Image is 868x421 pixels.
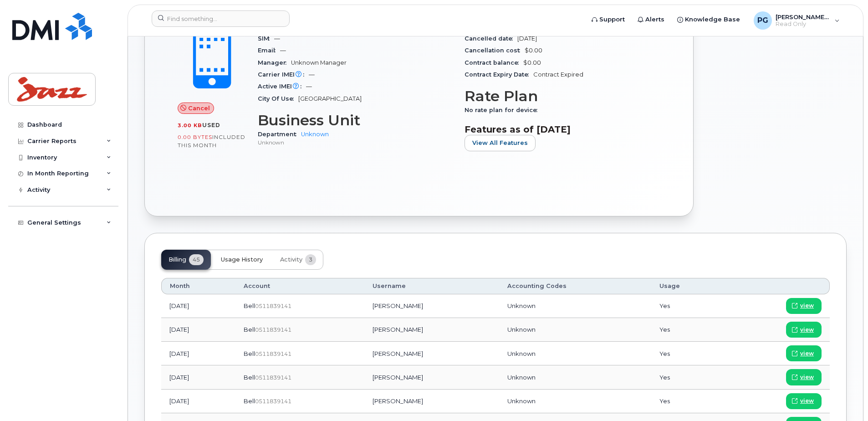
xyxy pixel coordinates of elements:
[800,302,814,310] span: view
[364,318,499,342] td: [PERSON_NAME]
[364,390,499,413] td: [PERSON_NAME]
[507,397,536,405] span: Unknown
[255,303,291,309] span: 0511839141
[161,294,235,318] td: [DATE]
[161,390,235,413] td: [DATE]
[309,71,315,78] span: —
[255,326,291,333] span: 0511839141
[800,397,814,405] span: view
[757,15,768,26] span: PG
[306,83,312,90] span: —
[298,95,362,102] span: [GEOGRAPHIC_DATA]
[178,122,202,128] span: 3.00 KB
[188,104,210,113] span: Cancel
[258,59,291,66] span: Manager
[465,88,660,104] h3: Rate Plan
[507,350,536,357] span: Unknown
[202,122,220,128] span: used
[525,47,542,54] span: $0.00
[465,135,536,151] button: View All Features
[258,71,309,78] span: Carrier IMEI
[161,342,235,365] td: [DATE]
[244,397,255,405] span: Bell
[258,95,298,102] span: City Of Use
[258,112,454,128] h3: Business Unit
[235,278,365,294] th: Account
[786,298,822,314] a: view
[747,11,846,30] div: Patti Grant - for CI Reporting
[255,350,291,357] span: 0511839141
[507,374,536,381] span: Unknown
[465,35,517,42] span: Cancelled date
[472,139,528,147] span: View All Features
[465,59,523,66] span: Contract balance
[255,398,291,405] span: 0511839141
[651,318,725,342] td: Yes
[178,134,212,140] span: 0.00 Bytes
[178,133,245,149] span: included this month
[244,350,255,357] span: Bell
[651,278,725,294] th: Usage
[280,256,302,263] span: Activity
[258,83,306,90] span: Active IMEI
[465,124,660,135] h3: Features as of [DATE]
[685,15,740,24] span: Knowledge Base
[599,15,625,24] span: Support
[776,13,830,21] span: [PERSON_NAME] - for CI Reporting
[507,326,536,333] span: Unknown
[465,107,542,113] span: No rate plan for device
[786,345,822,361] a: view
[305,254,316,265] span: 3
[507,302,536,309] span: Unknown
[255,374,291,381] span: 0511839141
[258,47,280,54] span: Email
[244,374,255,381] span: Bell
[800,326,814,334] span: view
[274,35,280,42] span: —
[161,365,235,389] td: [DATE]
[364,365,499,389] td: [PERSON_NAME]
[651,365,725,389] td: Yes
[786,393,822,409] a: view
[161,278,235,294] th: Month
[465,47,525,54] span: Cancellation cost
[499,278,651,294] th: Accounting Codes
[651,390,725,413] td: Yes
[465,71,533,78] span: Contract Expiry Date
[364,278,499,294] th: Username
[301,131,329,138] a: Unknown
[651,294,725,318] td: Yes
[364,294,499,318] td: [PERSON_NAME]
[364,342,499,365] td: [PERSON_NAME]
[244,302,255,309] span: Bell
[533,71,583,78] span: Contract Expired
[645,15,664,24] span: Alerts
[585,10,631,29] a: Support
[152,10,290,27] input: Find something...
[258,35,274,42] span: SIM
[631,10,671,29] a: Alerts
[244,326,255,333] span: Bell
[800,373,814,381] span: view
[651,342,725,365] td: Yes
[258,139,454,146] p: Unknown
[221,256,263,263] span: Usage History
[517,35,537,42] span: [DATE]
[258,131,301,138] span: Department
[800,349,814,358] span: view
[671,10,746,29] a: Knowledge Base
[776,21,830,28] span: Read Only
[161,318,235,342] td: [DATE]
[523,59,541,66] span: $0.00
[280,47,286,54] span: —
[786,322,822,338] a: view
[291,59,347,66] span: Unknown Manager
[786,369,822,385] a: view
